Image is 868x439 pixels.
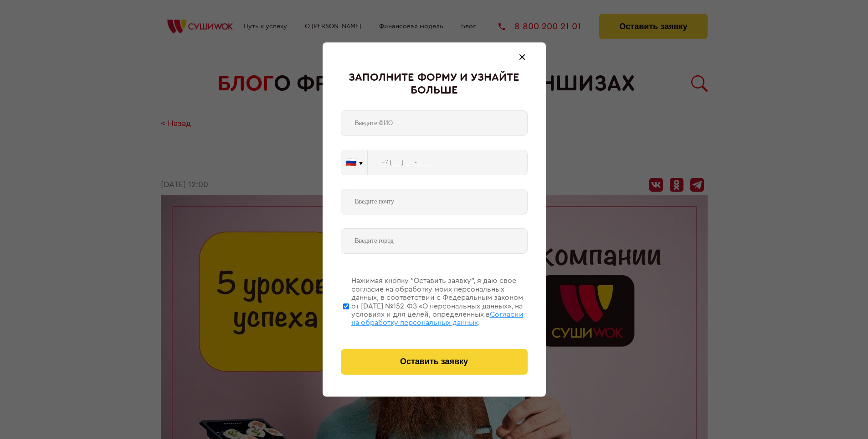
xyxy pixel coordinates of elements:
input: Введите ФИО [341,110,528,136]
input: +7 (___) ___-____ [368,150,528,175]
input: Введите почту [341,189,528,214]
button: 🇷🇺 [341,150,367,175]
span: Согласии на обработку персональных данных [351,311,524,326]
input: Введите город [341,228,528,254]
div: Заполните форму и узнайте больше [341,72,528,97]
div: Нажимая кнопку “Оставить заявку”, я даю свое согласие на обработку моих персональных данных, в со... [351,277,528,327]
button: Оставить заявку [341,349,528,375]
